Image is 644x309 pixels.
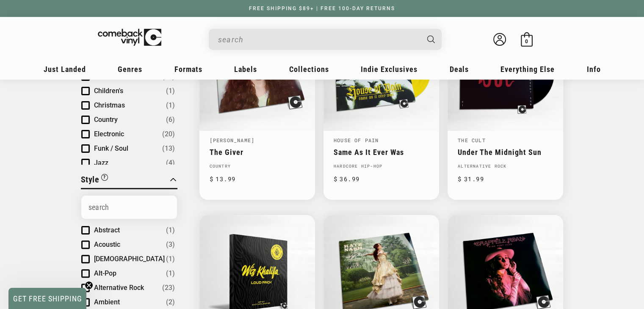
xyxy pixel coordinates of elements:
a: The Cult [458,137,486,143]
button: Search [420,29,442,50]
span: Number of products: (20) [162,129,175,139]
span: Just Landed [44,65,86,74]
span: Genres [118,65,142,74]
span: Number of products: (1) [166,268,175,279]
span: Number of products: (2) [166,297,175,307]
span: Deals [450,65,469,74]
span: Info [587,65,601,74]
div: GET FREE SHIPPINGClose teaser [8,288,86,309]
span: 0 [525,38,528,44]
span: Number of products: (1) [166,100,175,110]
span: Christmas [94,101,125,109]
span: GET FREE SHIPPING [13,294,82,303]
span: Number of products: (4) [166,158,175,168]
span: Electronic [94,130,124,138]
span: Abstract [94,226,120,234]
span: Number of products: (1) [166,225,175,235]
a: FREE SHIPPING $89+ | FREE 100-DAY RETURNS [240,6,404,11]
a: [PERSON_NAME] [210,137,255,143]
span: Indie Exclusives [361,65,417,74]
div: Search [209,29,442,50]
span: Children's [94,87,123,95]
span: Acoustic [94,240,120,248]
span: Labels [234,65,257,74]
button: Filter by Style [81,173,108,188]
span: Ambient [94,298,120,306]
span: Formats [174,65,202,74]
span: Funk / Soul [94,144,128,152]
span: Style [81,174,100,185]
span: Number of products: (1) [166,86,175,96]
a: The Giver [210,148,305,157]
span: Number of products: (3) [166,240,175,250]
a: House Of Pain [334,137,379,143]
span: Everything Else [500,65,555,74]
span: Number of products: (6) [166,115,175,125]
span: Jazz [94,159,108,167]
span: Alternative Rock [94,284,144,292]
input: Search Options [81,196,177,219]
span: Number of products: (13) [162,143,175,154]
span: Collections [289,65,329,74]
span: [DEMOGRAPHIC_DATA] [94,255,165,263]
span: Country [94,116,118,124]
span: Alt-Pop [94,269,116,277]
a: Same As It Ever Was [334,148,429,157]
button: Close teaser [85,281,93,290]
span: Number of products: (23) [162,283,175,293]
input: When autocomplete results are available use up and down arrows to review and enter to select [218,31,419,48]
span: Number of products: (1) [166,254,175,264]
a: Under The Midnight Sun [458,148,553,157]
